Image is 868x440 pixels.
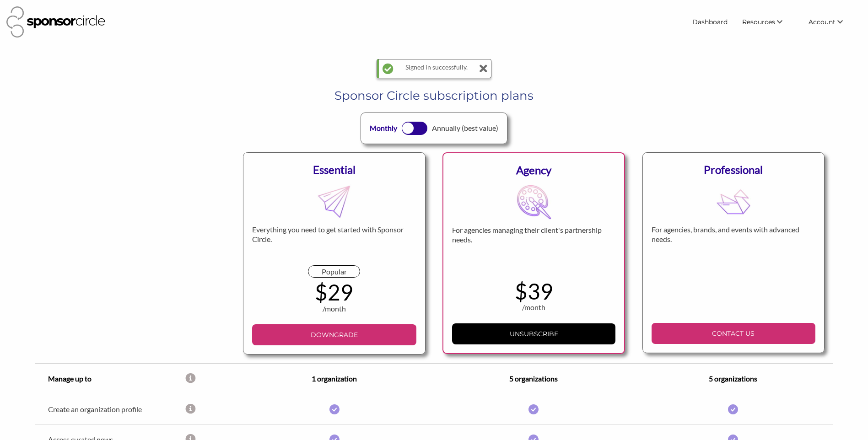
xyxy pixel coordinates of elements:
div: $29 [252,281,416,303]
div: 5 organizations [633,373,833,384]
span: Resources [742,18,775,26]
div: For agencies, brands, and events with advanced needs. [652,225,815,265]
span: /month [522,303,545,311]
span: /month [323,304,346,313]
img: i [528,404,539,414]
div: For agencies managing their client's partnership needs. [452,225,615,266]
img: Sponsor Circle Logo [6,6,105,38]
p: CONTACT US [655,327,812,340]
p: DOWNGRADE [256,328,412,342]
div: Monthly [370,123,397,134]
li: Resources [735,14,801,30]
a: CONTACT US [652,323,815,344]
div: Essential [252,161,416,178]
h1: Sponsor Circle subscription plans [75,87,793,104]
div: Popular [308,265,360,278]
li: Account [801,14,862,30]
a: DOWNGRADE [252,324,416,345]
div: Professional [652,161,815,178]
img: MDB8YWNjdF8xRVMyQnVKcDI4S0FlS2M5fGZsX2xpdmVfa1QzbGg0YzRNa2NWT1BDV21CQUZza1Zs0031E1MQed [517,185,551,220]
img: i [329,404,340,414]
div: 1 organization [235,373,434,384]
a: Dashboard [685,14,735,30]
p: UNSUBSCRIBE [456,327,611,341]
div: $39 [452,280,615,302]
div: Annually (best value) [432,123,498,134]
div: Signed in successfully. [401,59,472,78]
img: MDB8YWNjdF8xRVMyQnVKcDI4S0FlS2M5fGZsX2xpdmVfemZLY1VLQ1l3QUkzM2FycUE0M0ZwaXNX00M5cMylX0 [716,184,751,219]
img: i [728,404,738,414]
div: 5 organizations [434,373,634,384]
div: Everything you need to get started with Sponsor Circle. [252,225,416,265]
div: Create an organization profile [35,405,185,413]
div: Manage up to [35,373,185,384]
div: Agency [452,162,615,178]
img: MDB8YWNjdF8xRVMyQnVKcDI4S0FlS2M5fGZsX2xpdmVfZ2hUeW9zQmppQkJrVklNa3k3WGg1bXBx00WCYLTg8d [317,184,351,219]
span: Account [809,18,836,26]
